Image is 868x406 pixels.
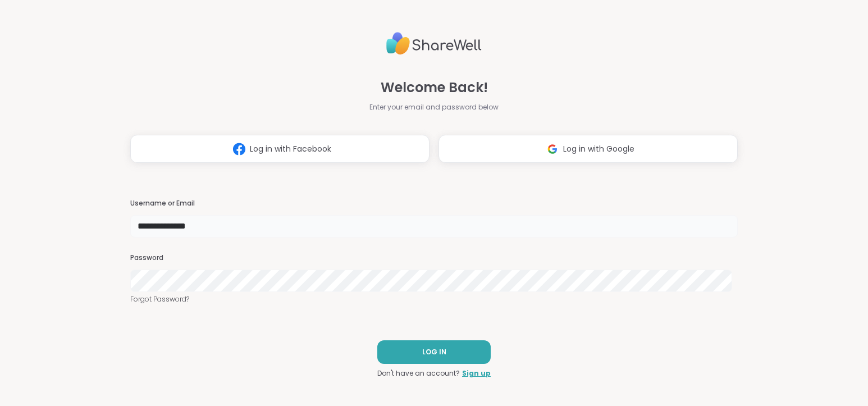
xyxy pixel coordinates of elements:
span: Log in with Google [563,143,634,155]
button: LOG IN [377,340,491,364]
span: Welcome Back! [381,77,488,98]
button: Log in with Facebook [130,135,430,163]
img: ShareWell Logomark [542,139,563,159]
button: Log in with Google [438,135,738,163]
span: Don't have an account? [377,368,460,378]
a: Sign up [462,368,491,378]
h3: Username or Email [130,199,738,208]
span: Enter your email and password below [369,102,499,112]
a: Forgot Password? [130,294,738,304]
span: LOG IN [422,347,446,357]
h3: Password [130,253,738,263]
span: Log in with Facebook [250,143,331,155]
img: ShareWell Logomark [229,139,250,159]
img: ShareWell Logo [386,28,482,60]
